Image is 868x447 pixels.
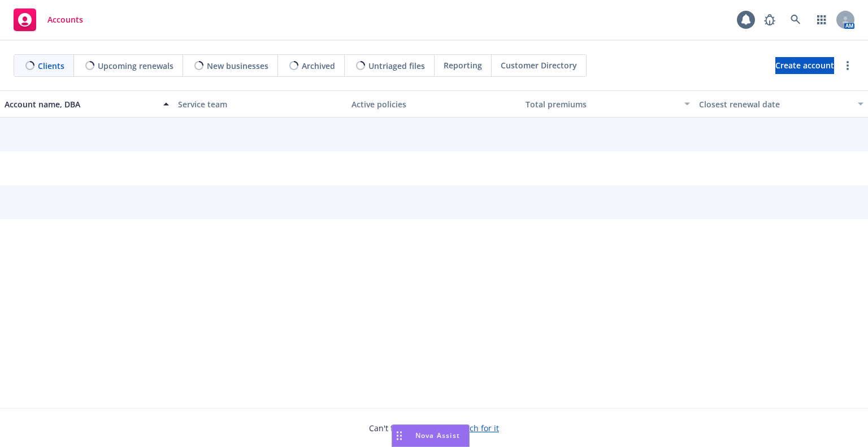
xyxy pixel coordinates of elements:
[47,15,83,24] span: Accounts
[368,60,425,72] span: Untriaged files
[521,90,695,118] button: Total premiums
[9,4,88,36] a: Accounts
[351,98,516,110] div: Active policies
[38,60,64,72] span: Clients
[758,8,781,31] a: Report a Bug
[178,98,342,110] div: Service team
[775,57,834,74] a: Create account
[526,98,678,110] div: Total premiums
[444,59,482,71] span: Reporting
[810,8,833,31] a: Switch app
[784,8,807,31] a: Search
[392,425,406,446] div: Drag to move
[695,90,868,118] button: Closest renewal date
[347,90,520,118] button: Active policies
[173,90,347,118] button: Service team
[775,55,834,76] span: Create account
[369,422,499,434] span: Can't find an account?
[453,423,499,433] a: Search for it
[392,424,470,447] button: Nova Assist
[841,59,854,72] a: more
[501,59,577,71] span: Customer Directory
[98,60,173,72] span: Upcoming renewals
[302,60,335,72] span: Archived
[207,60,268,72] span: New businesses
[415,431,460,440] span: Nova Assist
[5,98,157,110] div: Account name, DBA
[699,98,851,110] div: Closest renewal date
